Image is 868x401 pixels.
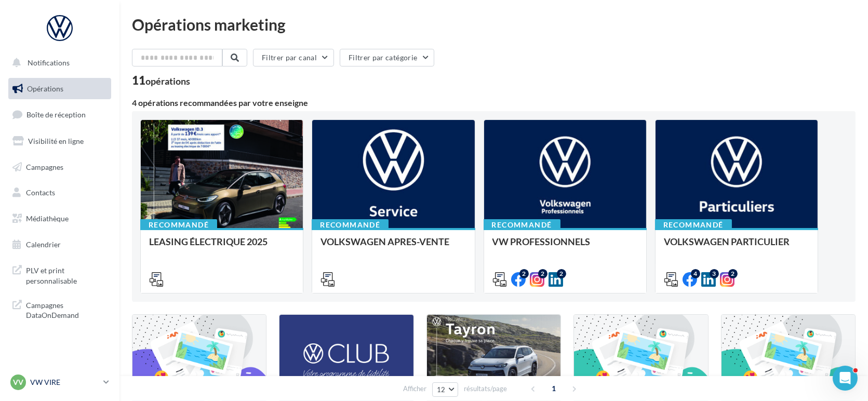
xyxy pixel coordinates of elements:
[6,182,113,204] a: Contacts
[253,49,334,66] button: Filtrer par canal
[728,269,738,278] div: 2
[132,99,856,107] div: 4 opérations recommandées par votre enseigne
[26,110,86,119] span: Boîte de réception
[140,219,217,231] div: Recommandé
[6,78,113,100] a: Opérations
[6,294,113,325] a: Campagnes DataOnDemand
[149,236,295,257] div: LEASING ÉLECTRIQUE 2025
[710,269,719,278] div: 3
[6,103,113,126] a: Boîte de réception
[26,298,107,320] span: Campagnes DataOnDemand
[340,49,434,66] button: Filtrer par catégorie
[519,269,529,278] div: 2
[557,269,566,278] div: 2
[6,234,113,256] a: Calendrier
[132,17,856,32] div: Opérations marketing
[437,385,446,394] span: 12
[655,219,732,231] div: Recommandé
[145,76,190,86] div: opérations
[28,58,70,67] span: Notifications
[26,240,61,249] span: Calendrier
[26,162,63,171] span: Campagnes
[27,84,63,93] span: Opérations
[6,156,113,178] a: Campagnes
[26,214,69,223] span: Médiathèque
[28,137,84,145] span: Visibilité en ligne
[132,75,190,86] div: 11
[6,52,109,74] button: Notifications
[464,384,507,394] span: résultats/page
[13,377,23,387] span: VV
[492,236,638,257] div: VW PROFESSIONNELS
[691,269,700,278] div: 4
[26,263,107,286] span: PLV et print personnalisable
[484,219,560,231] div: Recommandé
[6,259,113,290] a: PLV et print personnalisable
[833,366,858,391] iframe: Intercom live chat
[664,236,809,257] div: VOLKSWAGEN PARTICULIER
[538,269,547,278] div: 2
[432,382,459,397] button: 12
[312,219,389,231] div: Recommandé
[321,236,466,257] div: VOLKSWAGEN APRES-VENTE
[403,384,426,394] span: Afficher
[30,377,99,387] p: VW VIRE
[6,130,113,152] a: Visibilité en ligne
[8,372,111,392] a: VV VW VIRE
[6,208,113,230] a: Médiathèque
[26,188,55,197] span: Contacts
[545,380,562,397] span: 1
